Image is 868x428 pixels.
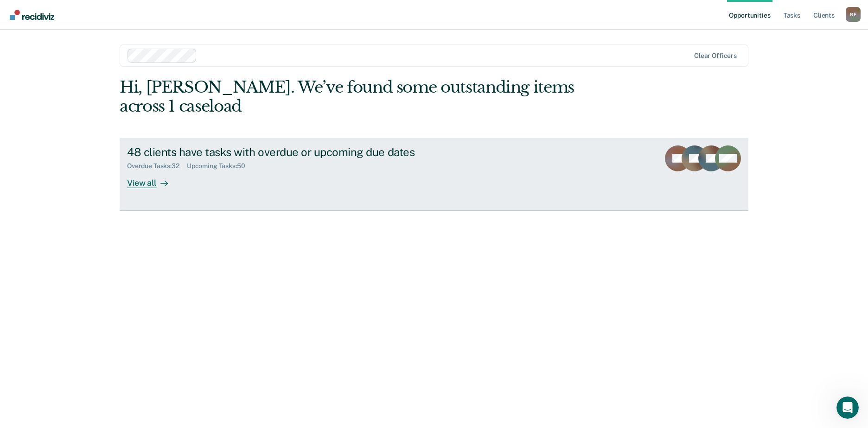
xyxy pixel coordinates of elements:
iframe: Intercom live chat [836,397,859,419]
img: Recidiviz [10,10,54,20]
div: Upcoming Tasks : 50 [187,162,253,170]
div: 48 clients have tasks with overdue or upcoming due dates [127,145,453,159]
div: Overdue Tasks : 32 [127,162,187,170]
div: Hi, [PERSON_NAME]. We’ve found some outstanding items across 1 caseload [120,78,623,116]
div: View all [127,170,179,188]
div: B E [846,7,861,22]
button: Profile dropdown button [846,7,861,22]
a: 48 clients have tasks with overdue or upcoming due datesOverdue Tasks:32Upcoming Tasks:50View all [120,138,748,211]
div: Clear officers [694,52,737,60]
